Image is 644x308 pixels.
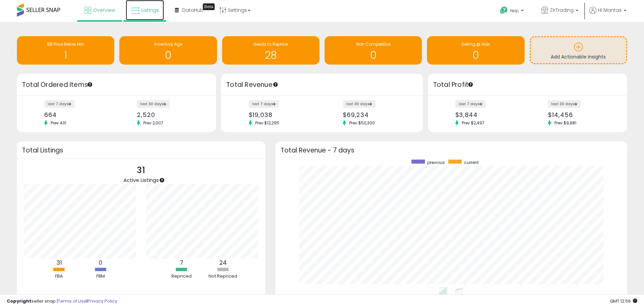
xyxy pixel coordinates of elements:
div: Not Repriced [203,273,243,280]
a: Inventory Age 0 [119,36,217,65]
a: Hi Mantas [589,7,626,22]
a: Help [495,1,530,22]
div: $14,456 [548,111,615,118]
h3: Total Profit [433,80,622,90]
span: Inventory Age [154,41,182,47]
span: Hi Mantas [598,7,622,14]
h1: 0 [123,50,213,61]
p: 31 [123,164,159,177]
a: Non Competitive 0 [325,36,422,65]
div: Tooltip anchor [203,3,215,10]
span: Prev: $50,300 [346,120,378,126]
h1: 28 [225,50,316,61]
span: Listings [141,7,159,14]
div: seller snap | | [7,298,117,305]
a: Selling @ Max 0 [427,36,524,65]
span: Prev: $2,497 [458,120,488,126]
b: 7 [180,259,183,267]
span: Selling @ Max [461,41,490,47]
label: last 30 days [343,100,376,108]
span: Active Listings [123,176,159,184]
b: 31 [56,259,62,267]
div: $3,844 [455,111,523,118]
a: Privacy Policy [88,298,117,304]
a: BB Price Below Min 1 [17,36,114,65]
span: DataHub [182,7,204,14]
span: Help [510,8,519,14]
div: Tooltip anchor [272,81,279,88]
i: Get Help [500,6,508,15]
span: Add Actionable Insights [551,53,606,60]
h1: 0 [328,50,419,61]
h1: 1 [20,50,111,61]
div: FBA [39,273,79,280]
h3: Total Ordered Items [22,80,211,90]
b: 0 [99,259,102,267]
div: Tooltip anchor [87,81,93,88]
div: Tooltip anchor [159,177,165,183]
strong: Copyright [7,298,31,304]
h3: Total Revenue - 7 days [281,148,622,153]
label: last 30 days [137,100,170,108]
span: BB Price Below Min [47,41,84,47]
span: Prev: $12,295 [252,120,283,126]
span: Prev: $9,981 [551,120,580,126]
span: 2025-09-8 12:56 GMT [610,298,637,304]
span: Prev: 431 [47,120,70,126]
h3: Total Listings [22,148,260,153]
h3: Total Revenue [226,80,418,90]
div: 664 [44,111,112,118]
label: last 7 days [249,100,279,108]
div: Repriced [161,273,202,280]
div: Tooltip anchor [468,81,474,88]
div: 2,520 [137,111,204,118]
a: Needs to Reprice 28 [222,36,319,65]
b: 24 [219,259,227,267]
span: ZirTrading [550,7,574,14]
a: Terms of Use [58,298,87,304]
span: current [464,160,479,165]
h1: 0 [430,50,521,61]
span: Non Competitive [356,41,390,47]
label: last 7 days [44,100,75,108]
label: last 30 days [548,100,581,108]
div: FBM [80,273,121,280]
span: Overview [93,7,115,14]
span: Needs to Reprice [254,41,288,47]
span: Prev: 2,007 [140,120,167,126]
span: previous [427,160,445,165]
div: $19,038 [249,111,317,118]
div: $69,234 [343,111,411,118]
label: last 7 days [455,100,486,108]
a: Add Actionable Insights [531,37,626,63]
